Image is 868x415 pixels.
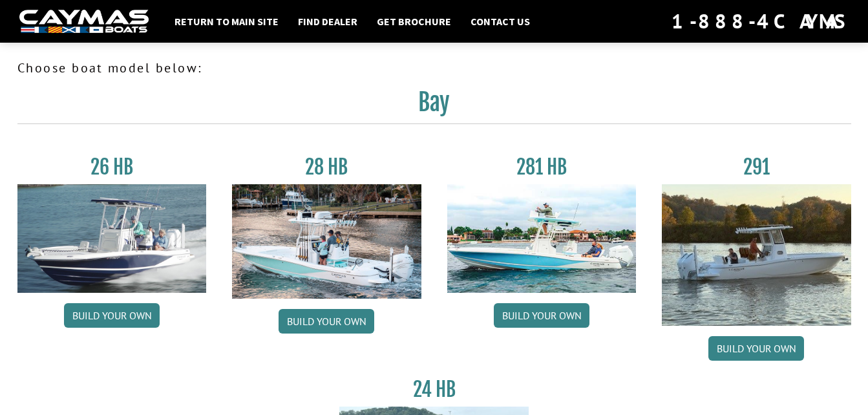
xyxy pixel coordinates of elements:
[447,155,637,179] h3: 281 HB
[662,184,851,326] img: 291_Thumbnail.jpg
[17,155,207,179] h3: 26 HB
[672,7,849,36] div: 1-888-4CAYMAS
[17,88,851,124] h2: Bay
[17,58,851,78] p: Choose boat model below:
[708,336,804,361] a: Build your own
[19,10,149,34] img: white-logo-c9c8dbefe5ff5ceceb0f0178aa75bf4bb51f6bca0971e226c86eb53dfe498488.png
[279,309,374,334] a: Build your own
[464,13,536,30] a: Contact Us
[291,13,364,30] a: Find Dealer
[232,155,421,179] h3: 28 HB
[17,184,207,293] img: 26_new_photo_resized.jpg
[370,13,458,30] a: Get Brochure
[662,155,851,179] h3: 291
[64,303,160,328] a: Build your own
[339,378,529,401] h3: 24 HB
[447,184,637,293] img: 28-hb-twin.jpg
[494,303,589,328] a: Build your own
[168,13,285,30] a: Return to main site
[232,184,421,299] img: 28_hb_thumbnail_for_caymas_connect.jpg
